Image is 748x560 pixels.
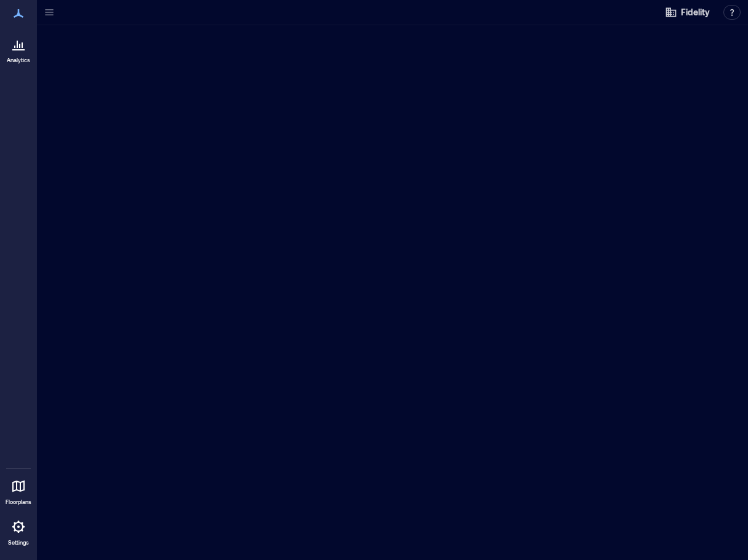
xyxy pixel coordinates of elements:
a: Analytics [3,30,34,68]
button: Fidelity [661,2,714,22]
a: Floorplans [2,471,35,510]
p: Floorplans [6,498,31,506]
p: Settings [8,539,29,546]
p: Analytics [7,57,30,64]
span: Fidelity [681,6,710,18]
a: Settings [4,512,33,550]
